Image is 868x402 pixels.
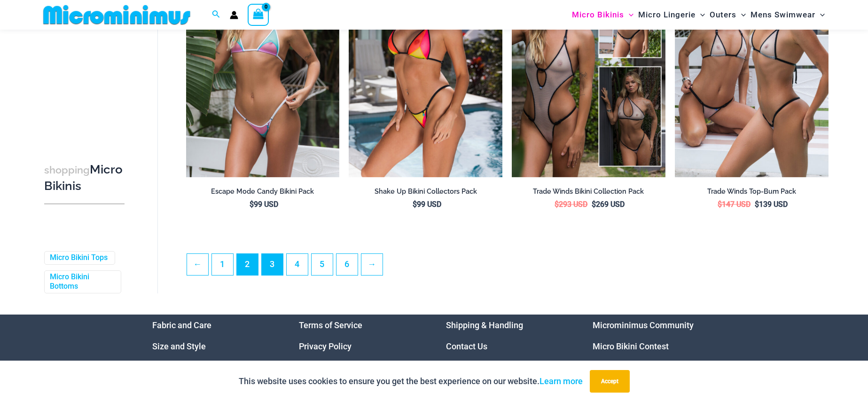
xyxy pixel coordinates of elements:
span: $ [718,200,722,209]
aside: Footer Widget 4 [593,315,716,378]
h2: Trade Winds Top-Bum Pack [675,187,829,196]
bdi: 269 USD [592,200,625,209]
a: → [361,254,383,275]
a: Page 6 [336,254,358,275]
nav: Menu [446,315,570,378]
a: Learn more [540,376,583,386]
span: $ [755,200,759,209]
a: Page 5 [312,254,333,275]
a: ← [187,254,208,275]
a: Page 3 [262,254,283,275]
a: Fabric and Care [152,320,211,330]
a: Contact Us [446,341,487,351]
p: This website uses cookies to ensure you get the best experience on our website. [239,374,583,388]
a: OutersMenu ToggleMenu Toggle [707,3,748,27]
span: shopping [44,164,90,176]
a: Micro Bikini Bottoms [50,272,114,292]
span: Menu Toggle [696,3,705,27]
a: Shipping & Handling [446,320,523,330]
a: Trade Winds Bikini Collection Pack [512,187,665,199]
span: Menu Toggle [624,3,633,27]
bdi: 293 USD [555,200,587,209]
nav: Product Pagination [186,253,829,281]
a: Size and Style [152,341,206,351]
a: Privacy Policy [299,341,352,351]
span: $ [413,200,417,209]
a: Trade Winds Top-Bum Pack [675,187,829,199]
a: Search icon link [212,9,220,21]
a: Page 1 [212,254,233,275]
a: Escape Mode Candy Bikini Pack [186,187,340,199]
bdi: 99 USD [413,200,441,209]
bdi: 147 USD [718,200,751,209]
span: $ [555,200,559,209]
span: Page 2 [237,254,258,275]
bdi: 139 USD [755,200,788,209]
span: Micro Bikinis [572,3,624,27]
aside: Footer Widget 1 [152,315,276,378]
nav: Menu [593,315,716,378]
a: Micro Bikini Contest [593,341,669,351]
span: $ [250,200,254,209]
aside: Footer Widget 2 [299,315,422,378]
span: Mens Swimwear [751,3,815,27]
a: Micro Bikini Tops [50,253,108,263]
aside: Footer Widget 3 [446,315,570,378]
span: Outers [710,3,736,27]
span: $ [592,200,596,209]
button: Accept [590,370,630,393]
nav: Menu [152,315,276,378]
h2: Trade Winds Bikini Collection Pack [512,187,665,196]
span: Micro Lingerie [638,3,696,27]
a: Account icon link [230,11,238,19]
img: MM SHOP LOGO FLAT [39,4,194,25]
a: Mens SwimwearMenu ToggleMenu Toggle [748,3,827,27]
a: Terms of Service [299,320,362,330]
a: Microminimus Community [593,320,694,330]
a: Page 4 [287,254,308,275]
span: Menu Toggle [736,3,746,27]
h2: Shake Up Bikini Collectors Pack [349,187,502,196]
a: Shake Up Bikini Collectors Pack [349,187,502,199]
nav: Site Navigation [568,1,829,28]
bdi: 99 USD [250,200,278,209]
a: View Shopping Cart, empty [248,4,269,25]
h2: Escape Mode Candy Bikini Pack [186,187,340,196]
a: Micro LingerieMenu ToggleMenu Toggle [636,3,707,27]
nav: Menu [299,315,422,378]
a: Micro BikinisMenu ToggleMenu Toggle [570,3,636,27]
h3: Micro Bikinis [44,162,125,194]
span: Menu Toggle [815,3,825,27]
